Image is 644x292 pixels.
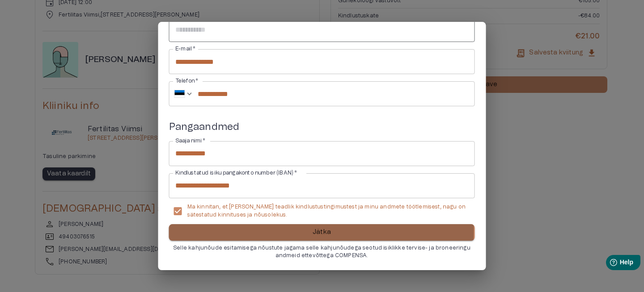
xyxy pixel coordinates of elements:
p: Ma kinnitan, et [PERSON_NAME] teadlik kindlustustingimustest ja minu andmete töötlemisest, nagu o... [187,203,468,218]
label: Telefon [175,77,199,85]
p: Jätka [313,228,331,237]
button: Jätka [169,224,475,241]
label: E-mail [175,45,195,53]
img: ee [174,90,185,98]
h5: Pangaandmed [169,121,475,133]
label: Kindlustatud isiku pangakonto number (IBAN) [175,169,297,177]
iframe: Help widget launcher [574,251,644,276]
p: Selle kahjunõude esitamisega nõustute jagama selle kahjunõudega seotud isiklikke tervise- ja bron... [169,244,475,259]
label: Saaja nimi [175,137,206,145]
